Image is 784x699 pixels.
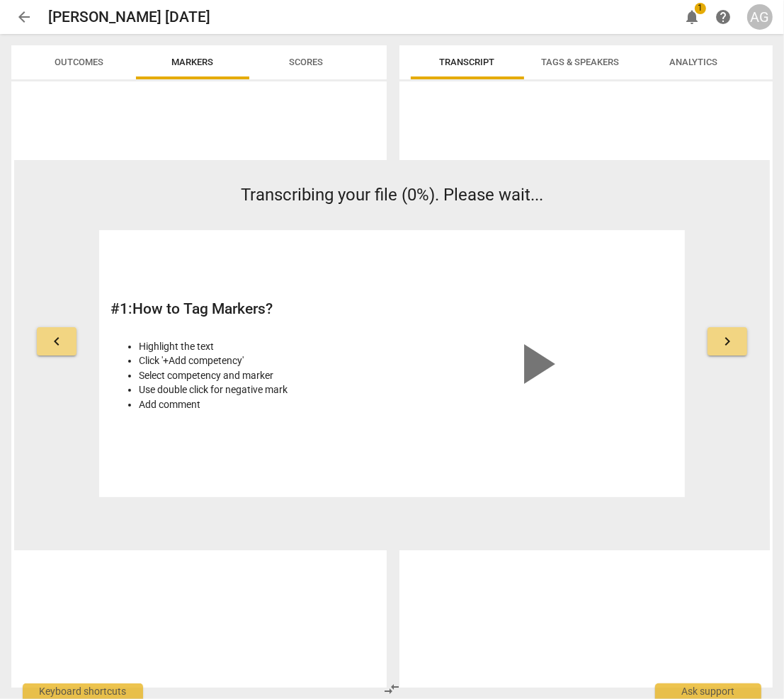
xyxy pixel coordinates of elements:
[172,57,214,67] span: Markers
[139,339,387,354] li: Highlight the text
[710,4,736,30] a: Help
[655,683,761,699] div: Ask support
[48,333,65,350] span: keyboard_arrow_left
[501,330,569,398] span: play_arrow
[16,8,33,25] span: arrow_back
[747,4,773,30] button: AG
[383,681,400,698] span: compare_arrows
[241,185,543,205] span: Transcribing your file (0%). Please wait...
[48,8,210,26] h2: [PERSON_NAME] [DATE]
[110,300,387,318] h2: # 1 : How to Tag Markers?
[139,353,387,368] li: Click '+Add competency'
[23,683,143,699] div: Keyboard shortcuts
[679,4,705,30] button: Notifications
[55,57,104,67] span: Outcomes
[139,382,387,397] li: Use double click for negative mark
[139,397,387,412] li: Add comment
[670,57,718,67] span: Analytics
[719,333,736,350] span: keyboard_arrow_right
[695,3,706,14] span: 1
[139,368,387,383] li: Select competency and marker
[683,8,700,25] span: notifications
[440,57,495,67] span: Transcript
[289,57,323,67] span: Scores
[542,57,620,67] span: Tags & Speakers
[715,8,732,25] span: help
